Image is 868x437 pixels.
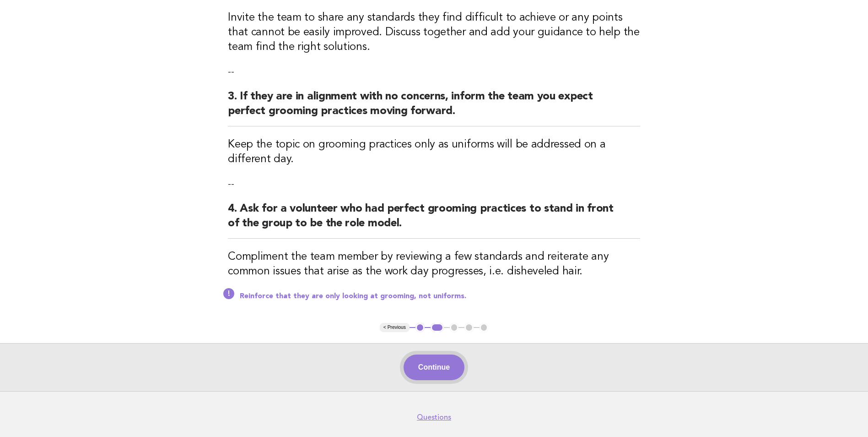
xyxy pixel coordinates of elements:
h3: Compliment the team member by reviewing a few standards and reiterate any common issues that aris... [228,250,640,279]
h3: Keep the topic on grooming practices only as uniforms will be addressed on a different day. [228,137,640,167]
button: 2 [431,323,444,332]
h3: Invite the team to share any standards they find difficult to achieve or any points that cannot b... [228,11,640,55]
button: 1 [415,323,425,332]
h2: 4. Ask for a volunteer who had perfect grooming practices to stand in front of the group to be th... [228,202,640,239]
p: -- [228,66,640,78]
a: Questions [417,413,451,422]
button: Continue [404,355,464,380]
p: -- [228,178,640,191]
button: < Previous [380,323,410,332]
p: Reinforce that they are only looking at grooming, not uniforms. [240,292,640,301]
h2: 3. If they are in alignment with no concerns, inform the team you expect perfect grooming practic... [228,89,640,126]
